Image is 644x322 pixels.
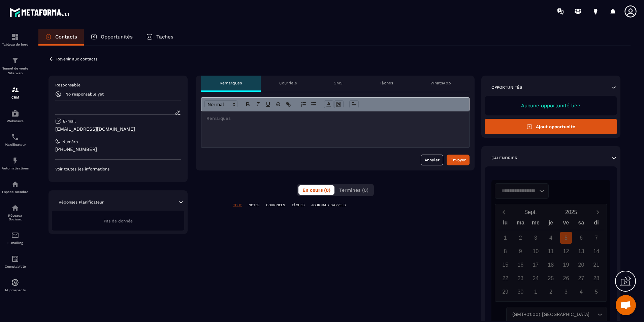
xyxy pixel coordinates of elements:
[11,231,19,239] img: email
[63,118,76,124] p: E-mail
[2,104,29,128] a: automationsautomationsWebinaire
[2,250,29,273] a: accountantaccountantComptabilité
[62,139,78,144] p: Numéro
[311,203,346,208] p: JOURNAUX D'APPELS
[2,199,29,226] a: social-networksocial-networkRéseaux Sociaux
[55,166,181,172] p: Voir toutes les informations
[2,265,29,268] p: Comptabilité
[2,166,29,170] p: Automatisations
[279,80,297,86] p: Courriels
[84,29,139,46] a: Opportunités
[447,155,470,165] button: Envoyer
[56,57,97,61] p: Revenir aux contacts
[2,143,29,146] p: Planificateur
[9,6,70,18] img: logo
[139,29,180,46] a: Tâches
[11,33,19,41] img: formation
[59,199,104,205] p: Réponses Planificateur
[220,80,242,86] p: Remarques
[55,34,77,40] p: Contacts
[266,203,285,208] p: COURRIELS
[2,81,29,104] a: formationformationCRM
[2,96,29,99] p: CRM
[2,128,29,152] a: schedulerschedulerPlanificateur
[450,157,466,163] div: Envoyer
[156,34,173,40] p: Tâches
[2,190,29,194] p: Espace membre
[302,187,330,193] span: En cours (0)
[2,28,29,51] a: formationformationTableau de bord
[298,185,334,195] button: En cours (0)
[430,80,451,86] p: WhatsApp
[11,204,19,212] img: social-network
[55,146,181,153] p: [PHONE_NUMBER]
[491,85,522,90] p: Opportunités
[11,255,19,263] img: accountant
[11,86,19,94] img: formation
[2,43,29,46] p: Tableau de bord
[616,295,636,315] a: Ouvrir le chat
[335,185,373,195] button: Terminés (0)
[2,51,29,81] a: formationformationTunnel de vente Site web
[11,157,19,165] img: automations
[2,152,29,175] a: automationsautomationsAutomatisations
[101,34,133,40] p: Opportunités
[2,241,29,245] p: E-mailing
[2,226,29,250] a: emailemailE-mailing
[233,203,242,208] p: TOUT
[2,214,29,221] p: Réseaux Sociaux
[55,126,181,132] p: [EMAIL_ADDRESS][DOMAIN_NAME]
[380,80,393,86] p: Tâches
[104,219,133,223] span: Pas de donnée
[421,155,443,165] button: Annuler
[2,288,29,292] p: IA prospects
[2,119,29,123] p: Webinaire
[11,180,19,188] img: automations
[2,66,29,76] p: Tunnel de vente Site web
[11,133,19,141] img: scheduler
[249,203,259,208] p: NOTES
[491,103,610,109] p: Aucune opportunité liée
[65,92,104,97] p: No responsable yet
[11,109,19,117] img: automations
[339,187,368,193] span: Terminés (0)
[11,56,19,64] img: formation
[2,175,29,199] a: automationsautomationsEspace membre
[334,80,343,86] p: SMS
[491,155,517,161] p: Calendrier
[38,29,84,46] a: Contacts
[11,278,19,287] img: automations
[292,203,304,208] p: TÂCHES
[485,119,617,134] button: Ajout opportunité
[55,82,181,88] p: Responsable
